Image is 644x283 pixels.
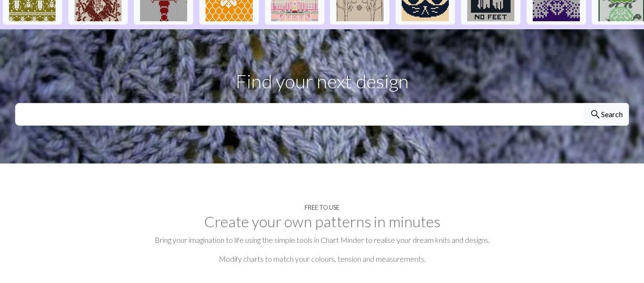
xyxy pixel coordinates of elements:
p: Find your next design [15,67,629,95]
h4: Free to use [305,204,339,211]
button: Search [584,103,629,126]
span: search [590,108,601,121]
p: Bring your imagination to life using the simple tools in Chart Minder to realise your dream knits... [15,234,629,246]
h2: Create your own patterns in minutes [15,213,629,231]
p: Modify charts to match your colours, tension and measurements. [15,253,629,265]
